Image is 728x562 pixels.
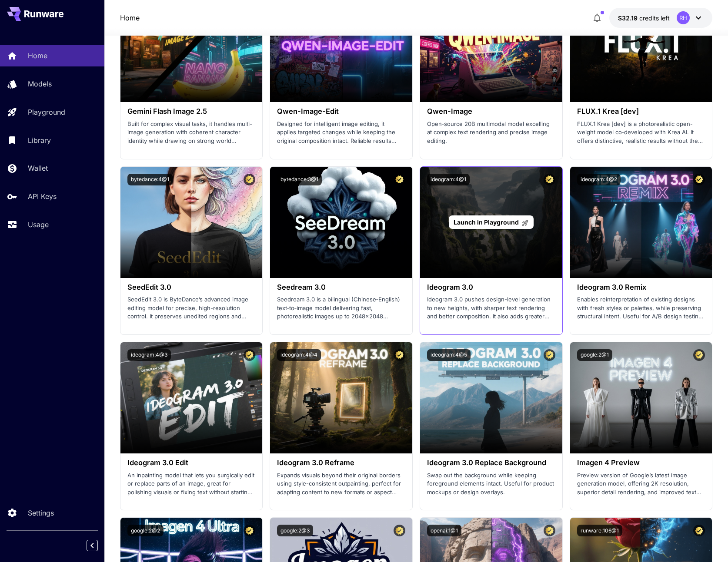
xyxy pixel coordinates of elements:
[244,349,255,361] button: Certified Model – Vetted for best performance and includes a commercial license.
[394,525,405,536] button: Certified Model – Vetted for best performance and includes a commercial license.
[270,167,412,278] img: alt
[570,342,712,453] img: alt
[577,459,705,467] h3: Imagen 4 Preview
[277,525,313,536] button: google:2@3
[127,525,164,536] button: google:2@2
[427,459,555,467] h3: Ideogram 3.0 Replace Background
[427,349,471,361] button: ideogram:4@5
[639,14,670,22] span: credits left
[577,107,705,116] h3: FLUX.1 Krea [dev]
[244,174,255,185] button: Certified Model – Vetted for best performance and includes a commercial license.
[277,174,322,185] button: bytedance:3@1
[28,107,65,117] p: Playground
[277,349,321,361] button: ideogram:4@4
[394,349,405,361] button: Certified Model – Vetted for best performance and includes a commercial license.
[544,174,555,185] button: Certified Model – Vetted for best performance and includes a commercial license.
[427,174,470,185] button: ideogram:4@1
[28,50,47,61] p: Home
[277,107,405,116] h3: Qwen-Image-Edit
[277,295,405,321] p: Seedream 3.0 is a bilingual (Chinese‑English) text‑to‑image model delivering fast, photorealistic...
[270,342,412,453] img: alt
[544,349,555,361] button: Certified Model – Vetted for best performance and includes a commercial license.
[120,167,263,278] img: alt
[28,135,51,145] p: Library
[28,219,49,230] p: Usage
[28,508,54,518] p: Settings
[127,295,256,321] p: SeedEdit 3.0 is ByteDance’s advanced image editing model for precise, high-resolution control. It...
[618,13,670,23] div: $32.19484
[127,471,256,497] p: An inpainting model that lets you surgically edit or replace parts of an image, great for polishi...
[427,295,555,321] p: Ideogram 3.0 pushes design-level generation to new heights, with sharper text rendering and bette...
[427,283,555,291] h3: Ideogram 3.0
[28,191,57,202] p: API Keys
[693,349,705,361] button: Certified Model – Vetted for best performance and includes a commercial license.
[394,174,405,185] button: Certified Model – Vetted for best performance and includes a commercial license.
[577,525,622,536] button: runware:106@1
[427,525,461,536] button: openai:1@1
[120,342,263,453] img: alt
[427,471,555,497] p: Swap out the background while keeping foreground elements intact. Useful for product mockups or d...
[577,174,621,185] button: ideogram:4@2
[577,295,705,321] p: Enables reinterpretation of existing designs with fresh styles or palettes, while preserving stru...
[693,525,705,536] button: Certified Model – Vetted for best performance and includes a commercial license.
[244,525,255,536] button: Certified Model – Vetted for best performance and includes a commercial license.
[609,8,712,28] button: $32.19484RH
[87,540,98,551] button: Collapse sidebar
[427,120,555,145] p: Open‑source 20B multimodal model excelling at complex text rendering and precise image editing.
[127,120,256,145] p: Built for complex visual tasks, it handles multi-image generation with coherent character identit...
[127,349,171,361] button: ideogram:4@3
[277,459,405,467] h3: Ideogram 3.0 Reframe
[277,471,405,497] p: Expands visuals beyond their original borders using style-consistent outpainting, perfect for ada...
[127,174,173,185] button: bytedance:4@1
[277,283,405,291] h3: Seedream 3.0
[120,13,140,23] nav: breadcrumb
[577,349,612,361] button: google:2@1
[127,459,256,467] h3: Ideogram 3.0 Edit
[28,79,52,89] p: Models
[127,283,256,291] h3: SeedEdit 3.0
[577,283,705,291] h3: Ideogram 3.0 Remix
[120,13,140,23] a: Home
[577,120,705,145] p: FLUX.1 Krea [dev] is a photorealistic open-weight model co‑developed with Krea AI. It offers dist...
[677,11,690,24] div: RH
[420,342,562,453] img: alt
[544,525,555,536] button: Certified Model – Vetted for best performance and includes a commercial license.
[127,107,256,116] h3: Gemini Flash Image 2.5
[454,218,519,226] span: Launch in Playground
[449,215,534,229] a: Launch in Playground
[570,167,712,278] img: alt
[427,107,555,116] h3: Qwen-Image
[28,163,48,173] p: Wallet
[693,174,705,185] button: Certified Model – Vetted for best performance and includes a commercial license.
[93,538,104,553] div: Collapse sidebar
[577,471,705,497] p: Preview version of Google’s latest image generation model, offering 2K resolution, superior detai...
[277,120,405,145] p: Designed for intelligent image editing, it applies targeted changes while keeping the original co...
[618,14,639,22] span: $32.19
